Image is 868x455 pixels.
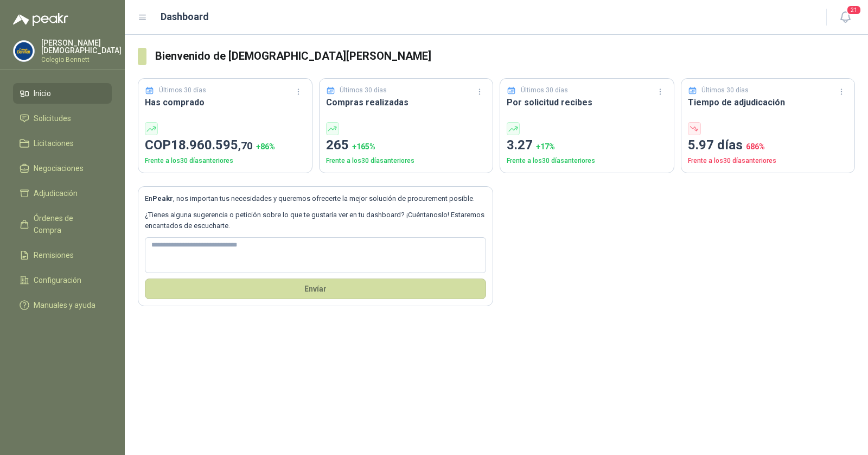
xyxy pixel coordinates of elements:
[13,295,112,315] a: Manuales y ayuda
[13,245,112,266] a: Remisiones
[161,9,209,24] h1: Dashboard
[13,13,68,26] img: Logo peakr
[34,87,51,99] span: Inicio
[507,156,667,166] p: Frente a los 30 días anteriores
[155,48,855,65] h3: Bienvenido de [DEMOGRAPHIC_DATA][PERSON_NAME]
[507,135,667,156] p: 3.27
[238,140,253,152] span: ,70
[34,274,81,286] span: Configuración
[34,187,78,199] span: Adjudicación
[34,112,71,124] span: Solicitudes
[13,158,112,179] a: Negociaciones
[41,56,122,63] p: Colegio Bennett
[846,5,861,15] span: 21
[326,96,487,109] h3: Compras realizadas
[13,270,112,290] a: Configuración
[13,208,112,241] a: Órdenes de Compra
[688,156,848,166] p: Frente a los 30 días anteriores
[145,279,486,299] button: Envíar
[159,85,206,96] p: Últimos 30 días
[145,96,305,109] h3: Has comprado
[256,142,275,151] span: + 86 %
[171,137,253,153] span: 18.960.595
[340,85,387,96] p: Últimos 30 días
[835,8,855,27] button: 21
[145,156,305,166] p: Frente a los 30 días anteriores
[13,83,112,104] a: Inicio
[13,133,112,154] a: Licitaciones
[352,142,375,151] span: + 165 %
[688,96,848,109] h3: Tiempo de adjudicación
[746,142,765,151] span: 686 %
[14,41,34,61] img: Company Logo
[34,162,84,174] span: Negociaciones
[13,108,112,129] a: Solicitudes
[41,39,122,54] p: [PERSON_NAME] [DEMOGRAPHIC_DATA]
[34,299,95,311] span: Manuales y ayuda
[536,142,555,151] span: + 17 %
[34,212,101,236] span: Órdenes de Compra
[13,183,112,204] a: Adjudicación
[34,249,74,261] span: Remisiones
[145,210,486,232] p: ¿Tienes alguna sugerencia o petición sobre lo que te gustaría ver en tu dashboard? ¡Cuéntanoslo! ...
[326,156,487,166] p: Frente a los 30 días anteriores
[34,137,74,149] span: Licitaciones
[326,135,487,156] p: 265
[521,85,568,96] p: Últimos 30 días
[145,135,305,156] p: COP
[145,193,486,204] p: En , nos importan tus necesidades y queremos ofrecerte la mejor solución de procurement posible.
[152,194,173,203] b: Peakr
[701,85,749,96] p: Últimos 30 días
[507,96,667,109] h3: Por solicitud recibes
[688,135,848,156] p: 5.97 días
